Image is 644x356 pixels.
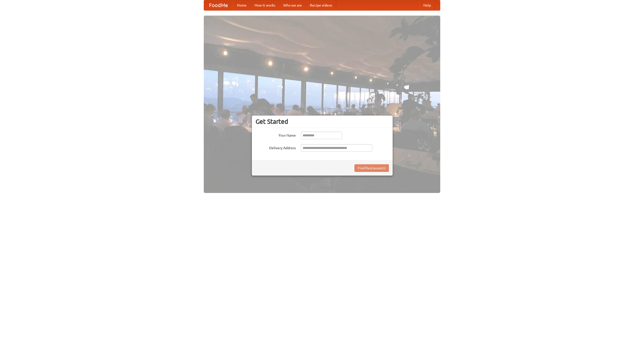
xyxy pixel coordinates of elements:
a: Help [419,0,435,10]
a: Recipe videos [306,0,336,10]
label: Delivery Address [256,144,296,150]
label: Your Name [256,132,296,138]
h3: Get Started [256,118,389,125]
a: Home [233,0,251,10]
a: Who we are [279,0,306,10]
a: How it works [251,0,279,10]
button: Find Restaurants! [354,164,389,172]
a: FoodMe [204,0,233,10]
